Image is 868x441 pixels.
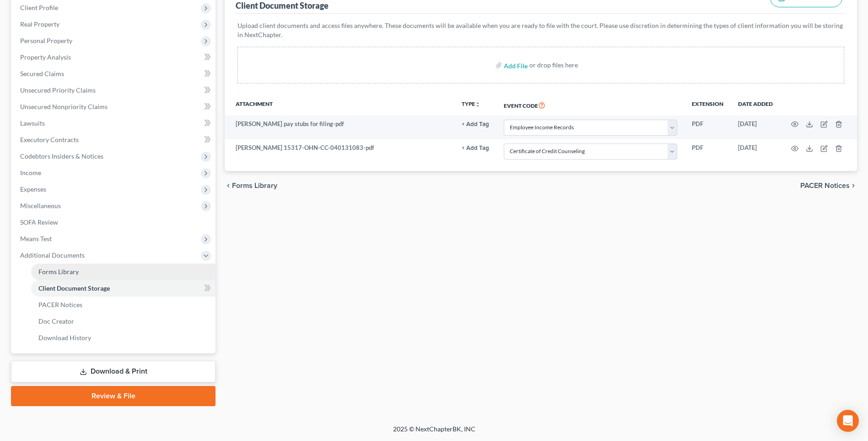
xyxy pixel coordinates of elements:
i: chevron_left [225,182,232,189]
td: [DATE] [731,139,780,163]
th: Attachment [225,94,454,116]
span: Lawsuits [20,119,45,127]
i: chevron_right [850,182,857,189]
a: Review & File [11,386,216,406]
th: Event Code [496,94,685,116]
a: Executory Contracts [13,132,216,148]
a: + Add Tag [462,120,489,128]
a: Download & Print [11,361,216,382]
a: + Add Tag [462,143,489,152]
span: Codebtors Insiders & Notices [20,152,103,160]
span: PACER Notices [38,301,82,309]
button: + Add Tag [462,145,489,151]
p: Upload client documents and access files anywhere. These documents will be available when you are... [237,21,844,39]
span: Personal Property [20,37,72,44]
a: Unsecured Priority Claims [13,82,216,99]
a: Client Document Storage [31,280,216,297]
span: Real Property [20,20,59,28]
a: PACER Notices [31,297,216,313]
a: Secured Claims [13,66,216,82]
th: Date added [731,94,780,116]
span: Unsecured Nonpriority Claims [20,103,108,110]
span: Doc Creator [38,317,74,325]
button: PACER Notices chevron_right [800,182,857,189]
span: Client Document Storage [38,284,110,292]
div: Open Intercom Messenger [837,410,859,432]
span: Secured Claims [20,70,64,77]
a: Property Analysis [13,49,216,66]
span: Property Analysis [20,53,71,61]
span: Expenses [20,185,46,193]
a: Doc Creator [31,313,216,330]
span: Additional Documents [20,251,85,259]
span: Miscellaneous [20,202,61,209]
span: Means Test [20,235,52,243]
span: Client Profile [20,4,58,11]
span: Download History [38,334,91,342]
span: Forms Library [232,182,277,189]
span: Forms Library [38,268,79,276]
span: Income [20,169,41,176]
td: [DATE] [731,116,780,139]
span: Unsecured Priority Claims [20,86,96,94]
span: SOFA Review [20,218,58,226]
span: Executory Contracts [20,136,79,143]
td: PDF [685,116,731,139]
div: 2025 © NextChapterBK, INC [173,424,695,441]
td: [PERSON_NAME] pay stubs for filing-pdf [225,116,454,139]
a: SOFA Review [13,214,216,231]
a: Lawsuits [13,115,216,132]
td: PDF [685,139,731,163]
a: Download History [31,330,216,346]
a: Forms Library [31,264,216,280]
a: Unsecured Nonpriority Claims [13,99,216,115]
div: or drop files here [529,61,578,70]
td: [PERSON_NAME] 15317-OHN-CC-040131083-pdf [225,139,454,163]
button: chevron_left Forms Library [225,182,277,189]
span: PACER Notices [800,182,850,189]
button: + Add Tag [462,121,489,127]
button: TYPEunfold_more [462,101,480,107]
i: unfold_more [475,102,480,107]
th: Extension [685,94,731,116]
